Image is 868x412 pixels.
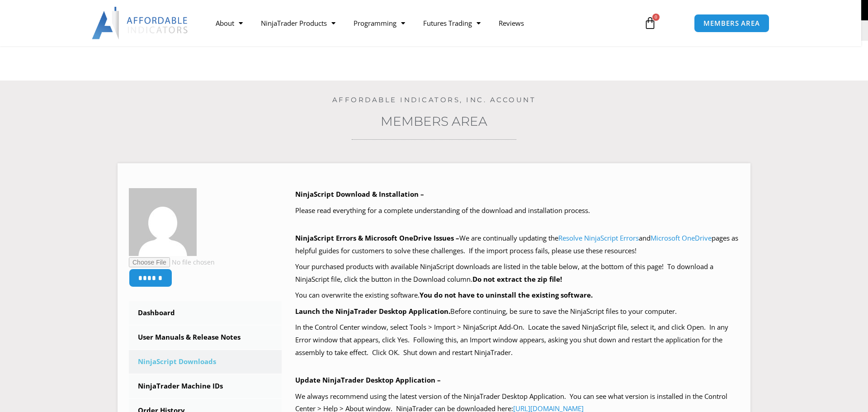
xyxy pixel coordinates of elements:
a: Reviews [490,13,533,33]
a: Futures Trading [414,13,490,33]
a: Resolve NinjaScript Errors [558,233,639,242]
a: Affordable Indicators, Inc. Account [332,95,536,104]
a: Microsoft OneDrive [651,233,712,242]
img: 9c4ec3a9a32093c73c0b8c246fd2644614eb7a951abfca8d6f18ab9c52a1beff [129,188,197,256]
a: 0 [630,10,670,36]
a: NinjaTrader Products [252,13,344,33]
b: NinjaScript Download & Installation – [295,189,424,199]
p: Before continuing, be sure to save the NinjaScript files to your computer. [295,305,740,318]
a: Programming [344,13,414,33]
a: Dashboard [129,301,282,325]
p: Please read everything for a complete understanding of the download and installation process. [295,204,740,217]
b: NinjaScript Errors & Microsoft OneDrive Issues – [295,233,459,242]
b: You do not have to uninstall the existing software. [420,290,593,299]
p: We are continually updating the and pages as helpful guides for customers to solve these challeng... [295,232,740,257]
p: Your purchased products with available NinjaScript downloads are listed in the table below, at th... [295,260,740,286]
b: Do not extract the zip file! [472,275,562,284]
a: NinjaTrader Machine IDs [129,374,282,398]
a: NinjaScript Downloads [129,350,282,374]
a: Members Area [381,114,487,129]
span: MEMBERS AREA [703,20,760,27]
a: About [207,13,252,33]
p: In the Control Center window, select Tools > Import > NinjaScript Add-On. Locate the saved NinjaS... [295,321,740,359]
b: Update NinjaTrader Desktop Application – [295,375,441,384]
span: 0 [652,14,660,21]
img: LogoAI | Affordable Indicators – NinjaTrader [92,7,189,39]
a: User Manuals & Release Notes [129,326,282,349]
b: Launch the NinjaTrader Desktop Application. [295,307,450,316]
a: MEMBERS AREA [694,14,769,33]
p: You can overwrite the existing software. [295,289,740,302]
nav: Menu [207,13,633,33]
